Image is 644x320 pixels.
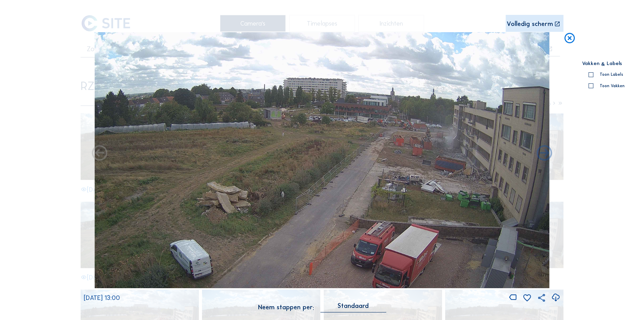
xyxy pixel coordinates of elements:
div: Vakken & Labels [582,61,631,66]
i: Back [535,144,554,163]
div: Toon Labels [600,73,623,77]
div: Standaard [338,303,369,309]
span: [DATE] 13:00 [84,294,120,302]
i: Forward [90,144,109,163]
div: Toon Vakken [600,84,625,88]
div: Neem stappen per: [258,304,314,310]
div: Volledig scherm [507,21,553,27]
div: Standaard [320,303,386,312]
img: Image [94,32,550,288]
